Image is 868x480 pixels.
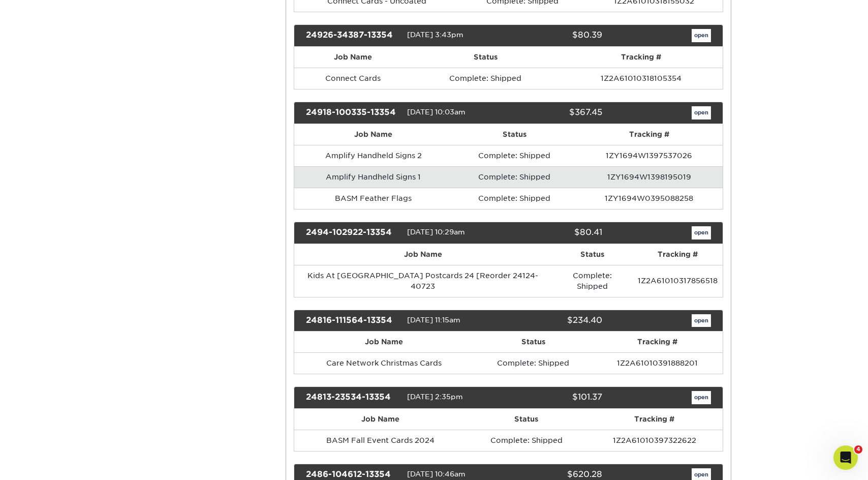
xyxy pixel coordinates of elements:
div: $80.39 [501,29,609,42]
td: Care Network Christmas Cards [294,352,474,374]
span: [DATE] 10:03am [407,108,466,116]
a: open [692,314,711,327]
th: Job Name [294,409,467,430]
th: Job Name [294,244,552,265]
div: 24926-34387-13354 [298,29,407,42]
td: 1ZY1694W1398195019 [576,166,723,188]
td: Complete: Shipped [552,265,633,297]
td: 1ZY1694W1397537026 [576,145,723,166]
td: Complete: Shipped [453,145,575,166]
span: [DATE] 10:29am [407,228,465,236]
th: Status [453,124,575,145]
span: [DATE] 11:15am [407,316,460,324]
th: Job Name [294,124,453,145]
td: 1ZY1694W0395088258 [576,188,723,209]
td: Amplify Handheld Signs 2 [294,145,453,166]
td: BASM Fall Event Cards 2024 [294,430,467,451]
th: Status [467,409,586,430]
th: Job Name [294,332,474,352]
td: BASM Feather Flags [294,188,453,209]
div: $234.40 [501,314,609,327]
th: Status [552,244,633,265]
th: Job Name [294,47,412,68]
td: 1Z2A61010391888201 [592,352,723,374]
span: 4 [854,445,862,454]
td: Connect Cards [294,68,412,89]
td: 1Z2A61010397322622 [586,430,723,451]
td: Kids At [GEOGRAPHIC_DATA] Postcards 24 [Reorder 24124-40723 [294,265,552,297]
td: Amplify Handheld Signs 1 [294,166,453,188]
td: Complete: Shipped [467,430,586,451]
div: $101.37 [501,391,609,404]
td: Complete: Shipped [453,188,575,209]
div: $367.45 [501,106,609,119]
td: 1Z2A61010317856518 [633,265,723,297]
th: Tracking # [586,409,723,430]
th: Tracking # [633,244,723,265]
a: open [692,106,711,119]
span: [DATE] 2:35pm [407,393,463,401]
div: 24816-111564-13354 [298,314,407,327]
div: 24813-23534-13354 [298,391,407,404]
span: [DATE] 10:46am [407,470,466,478]
div: $80.41 [501,226,609,239]
th: Tracking # [560,47,723,68]
td: 1Z2A61010318105354 [560,68,723,89]
div: 24918-100335-13354 [298,106,407,119]
td: Complete: Shipped [474,352,592,374]
td: Complete: Shipped [412,68,560,89]
a: open [692,29,711,42]
th: Tracking # [576,124,723,145]
iframe: Intercom live chat [833,445,858,470]
div: 2494-102922-13354 [298,226,407,239]
th: Status [412,47,560,68]
th: Status [474,332,592,352]
th: Tracking # [592,332,723,352]
td: Complete: Shipped [453,166,575,188]
a: open [692,226,711,239]
a: open [692,391,711,404]
span: [DATE] 3:43pm [407,31,463,39]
